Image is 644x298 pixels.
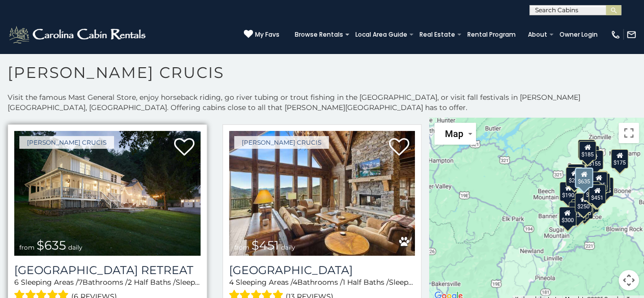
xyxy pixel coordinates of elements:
div: $230 [569,201,586,221]
div: $175 [611,149,628,168]
div: $360 [591,171,608,190]
img: Valley Farmhouse Retreat [14,131,201,256]
a: Cucumber Tree Lodge from $451 daily [229,131,415,256]
img: White-1-2.png [8,24,149,45]
span: 6 [14,278,19,287]
a: Browse Rentals [290,28,348,42]
div: $425 [590,172,607,191]
div: $635 [575,168,593,188]
span: 1 Half Baths / [343,278,389,287]
a: [GEOGRAPHIC_DATA] [229,263,415,277]
div: $410 [583,181,600,201]
div: $185 [579,141,596,160]
a: Valley Farmhouse Retreat from $635 daily [14,131,201,256]
img: Cucumber Tree Lodge [229,131,415,256]
span: daily [281,243,295,251]
a: Add to favorites [388,137,409,158]
span: from [19,243,35,251]
span: 4 [229,278,234,287]
img: phone-regular-white.png [610,30,621,40]
button: Map camera controls [619,270,639,290]
a: About [523,28,552,42]
div: $155 [586,150,603,169]
div: $300 [559,206,576,226]
a: Owner Login [554,28,603,42]
a: Local Area Guide [350,28,412,42]
span: $635 [37,238,66,253]
span: $451 [251,238,279,253]
span: daily [68,243,82,251]
div: $565 [590,171,607,190]
span: My Favs [255,30,279,39]
h3: Valley Farmhouse Retreat [14,263,201,277]
a: Real Estate [414,28,460,42]
div: $451 [589,184,606,204]
button: Toggle fullscreen view [619,123,639,143]
span: 7 [78,278,82,287]
a: [PERSON_NAME] Crucis [19,136,114,149]
span: 17 [413,278,420,287]
span: from [234,243,249,251]
a: Rental Program [462,28,521,42]
a: My Favs [244,30,279,40]
a: [GEOGRAPHIC_DATA] Retreat [14,263,201,277]
div: $305 [568,164,585,183]
span: Map [444,128,463,139]
div: $245 [566,167,583,186]
img: mail-regular-white.png [626,30,636,40]
span: 16 [200,278,207,287]
div: $180 [578,139,596,158]
a: [PERSON_NAME] Crucis [234,136,329,149]
button: Change map style [434,123,476,145]
span: 4 [293,278,297,287]
div: $250 [575,193,592,212]
span: 2 Half Baths / [128,278,176,287]
h3: Cucumber Tree Lodge [229,263,415,277]
a: Add to favorites [174,137,194,158]
div: $190 [559,181,577,201]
